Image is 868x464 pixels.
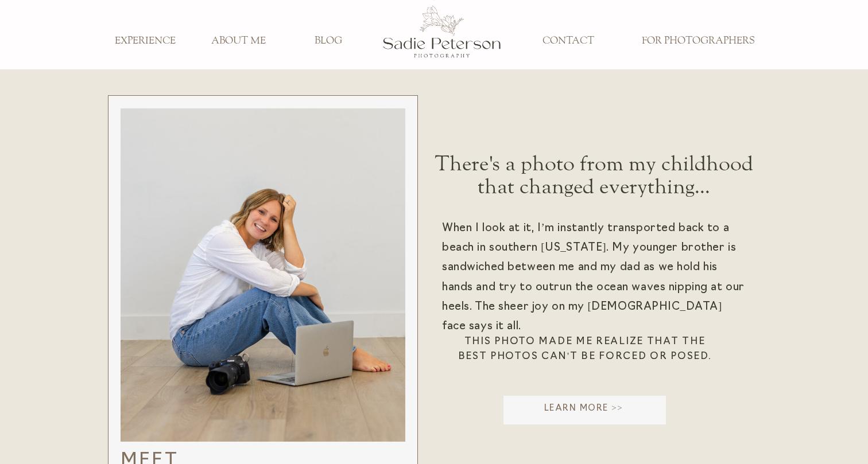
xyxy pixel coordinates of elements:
[423,153,765,205] h2: There's a photo from my childhood that changed everything...
[530,35,606,48] a: CONTACT
[107,35,183,48] a: EXPERIENCE
[200,35,276,48] a: ABOUT ME
[451,334,718,369] h3: This photo made me realize that the best photos can't be forced or posed.
[501,403,666,420] a: Learn More >>
[290,35,366,48] a: BLOG
[442,219,748,364] div: When I look at it, I’m instantly transported back to a beach in southern [US_STATE]. My younger b...
[633,35,762,48] a: FOR PHOTOGRAPHERS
